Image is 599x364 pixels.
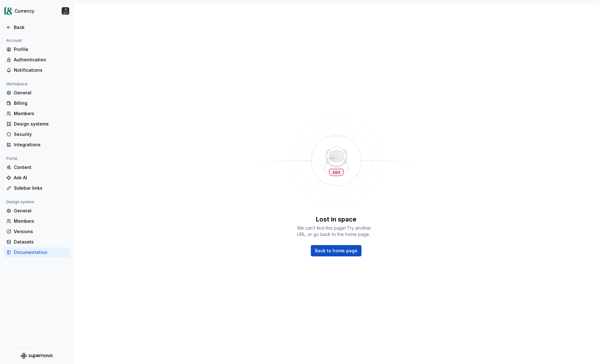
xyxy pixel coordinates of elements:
div: Content [14,164,67,171]
div: Ask AI [14,175,67,181]
div: Profile [14,46,67,53]
div: Datasets [14,239,67,245]
a: Design systems [4,119,69,129]
a: Security [4,129,69,139]
a: General [4,206,69,216]
span: Back to home page [315,248,357,254]
div: Back [14,24,67,31]
div: Members [14,218,67,224]
a: Billing [4,98,69,108]
img: 77b064d8-59cc-4dbd-8929-60c45737814c.png [4,7,12,15]
div: Portal [4,155,20,162]
a: Sidebar links [4,183,69,193]
a: Versions [4,227,69,237]
a: Profile [4,44,69,54]
a: Authentication [4,55,69,65]
div: Documentation [14,249,67,255]
a: Notifications [4,65,69,75]
button: CurrencyPatrick [1,4,72,18]
img: Patrick [62,7,69,15]
div: Design system [4,198,37,206]
div: Versions [14,228,67,235]
a: Integrations [4,140,69,150]
a: Members [4,109,69,119]
div: Sidebar links [14,185,67,191]
svg: Supernova Logo [21,353,52,359]
div: Notifications [14,67,67,73]
div: General [14,90,67,96]
a: Ask AI [4,173,69,183]
div: General [14,208,67,214]
div: Members [14,110,67,117]
a: Datasets [4,237,69,247]
p: Lost in space [316,215,356,224]
a: Documentation [4,247,69,257]
div: Currency [14,8,34,14]
a: Content [4,162,69,172]
div: Authentication [14,57,67,63]
span: We can’t find this page! Try another URL, or go back to the home page. [297,225,376,238]
div: Security [14,131,67,137]
a: Back [4,22,69,32]
div: Design systems [14,121,67,127]
a: General [4,88,69,98]
div: Account [4,37,24,44]
div: Integrations [14,142,67,148]
a: Back to home page [311,245,361,256]
div: Workspace [4,80,30,88]
div: Billing [14,100,67,106]
a: Members [4,216,69,226]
